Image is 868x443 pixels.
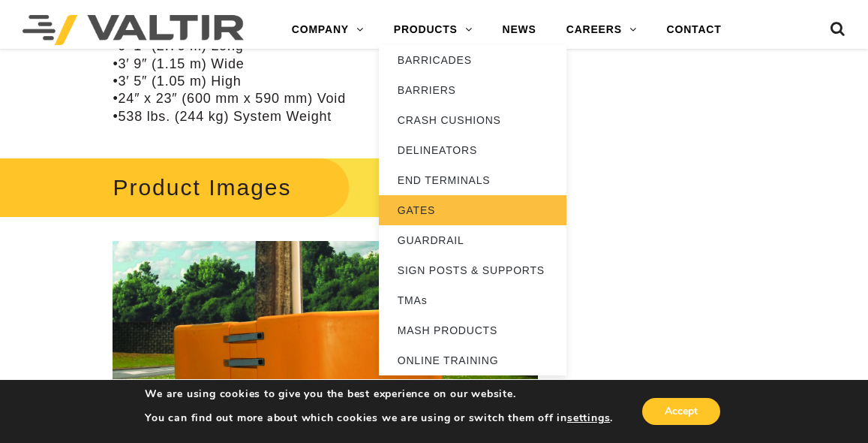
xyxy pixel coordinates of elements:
p: We are using cookies to give you the best experience on our website. [145,387,613,401]
a: CRASH CUSHIONS [379,105,566,135]
p: •9′ 1″ (2.76 m) Long •3′ 9″ (1.15 m) Wide •3′ 5″ (1.05 m) High •24″ x 23″ (600 mm x 590 mm) Void ... [113,20,538,125]
button: Accept [642,398,720,425]
a: ONLINE TRAINING [379,345,566,375]
a: END TERMINALS [379,165,566,195]
a: GUARDRAIL [379,225,566,255]
a: BARRICADES [379,45,566,75]
a: NEWS [488,15,551,45]
a: DELINEATORS [379,135,566,165]
a: MASH PRODUCTS [379,315,566,345]
img: Valtir [23,15,244,45]
p: You can find out more about which cookies we are using or switch them off in . [145,411,613,425]
a: SIGN POSTS & SUPPORTS [379,255,566,285]
button: settings [567,411,610,425]
a: BARRIERS [379,75,566,105]
a: COMPANY [277,15,379,45]
a: TMAs [379,285,566,315]
a: CAREERS [551,15,652,45]
a: GATES [379,195,566,225]
a: CONTACT [652,15,737,45]
a: PRODUCTS [379,15,488,45]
